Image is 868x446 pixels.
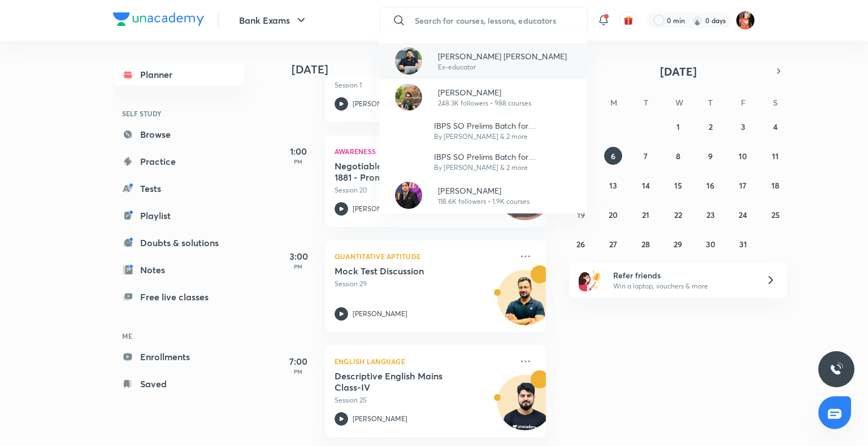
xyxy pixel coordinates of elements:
[379,79,587,115] a: Avatar[PERSON_NAME]248.3K followers • 988 courses
[438,98,531,108] p: 248.3K followers • 988 courses
[434,163,578,173] p: By [PERSON_NAME] & 2 more
[438,196,530,207] p: 118.6K followers • 1.9K courses
[379,146,587,177] a: IBPS SO Prelims Batch for [PERSON_NAME]By [PERSON_NAME] & 2 more
[438,185,530,196] p: [PERSON_NAME]
[438,50,567,62] p: [PERSON_NAME] [PERSON_NAME]
[438,62,567,72] p: Ex-educator
[434,132,578,142] p: By [PERSON_NAME] & 2 more
[830,362,843,376] img: ttu
[434,151,578,163] p: IBPS SO Prelims Batch for [PERSON_NAME]
[434,120,578,132] p: IBPS SO Prelims Batch for [PERSON_NAME]
[379,43,587,79] a: Avatar[PERSON_NAME] [PERSON_NAME]Ex-educator
[395,84,422,111] img: Avatar
[395,47,422,75] img: Avatar
[395,182,422,209] img: Avatar
[438,86,531,98] p: [PERSON_NAME]
[379,177,587,213] a: Avatar[PERSON_NAME]118.6K followers • 1.9K courses
[379,115,587,146] a: IBPS SO Prelims Batch for [PERSON_NAME]By [PERSON_NAME] & 2 more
